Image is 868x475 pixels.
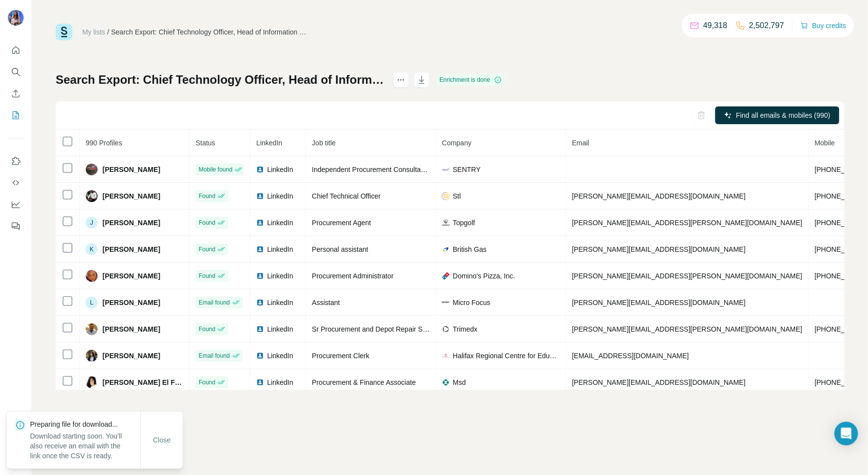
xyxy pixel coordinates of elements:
[267,244,293,254] span: LinkedIn
[86,190,98,202] img: Avatar
[30,419,140,429] p: Preparing file for download...
[256,166,264,173] img: LinkedIn logo
[312,325,447,333] span: Sr Procurement and Depot Repair Specialist
[442,302,450,303] img: company-logo
[442,325,450,333] img: company-logo
[312,139,335,147] span: Job title
[199,165,233,174] span: Mobile found
[30,431,140,461] p: Download starting soon. You'll also receive an email with the link once the CSV is ready.
[572,219,802,227] span: [PERSON_NAME][EMAIL_ADDRESS][PERSON_NAME][DOMAIN_NAME]
[256,272,264,280] img: LinkedIn logo
[572,245,745,253] span: [PERSON_NAME][EMAIL_ADDRESS][DOMAIN_NAME]
[256,378,264,386] img: LinkedIn logo
[312,219,371,227] span: Procurement Agent
[199,192,215,201] span: Found
[8,41,24,59] button: Quick start
[453,298,490,307] span: Micro Focus
[442,166,450,173] img: company-logo
[199,298,230,307] span: Email found
[199,325,215,334] span: Found
[572,325,802,333] span: [PERSON_NAME][EMAIL_ADDRESS][PERSON_NAME][DOMAIN_NAME]
[8,174,24,192] button: Use Surfe API
[453,165,481,174] span: SENTRY
[453,218,475,228] span: Topgolf
[102,298,160,307] span: [PERSON_NAME]
[256,192,264,200] img: LinkedIn logo
[442,272,450,280] img: company-logo
[56,72,384,88] h1: Search Export: Chief Technology Officer, Head of Information Technology, procurement, genAI, head...
[86,323,98,335] img: Avatar
[312,245,368,253] span: Personal assistant
[267,298,293,307] span: LinkedIn
[442,192,450,200] img: company-logo
[199,271,215,280] span: Found
[153,435,171,445] span: Close
[572,192,745,200] span: [PERSON_NAME][EMAIL_ADDRESS][DOMAIN_NAME]
[8,152,24,170] button: Use Surfe on LinkedIn
[267,218,293,228] span: LinkedIn
[8,217,24,235] button: Feedback
[267,191,293,201] span: LinkedIn
[572,272,802,280] span: [PERSON_NAME][EMAIL_ADDRESS][PERSON_NAME][DOMAIN_NAME]
[86,217,98,229] div: J
[267,165,293,174] span: LinkedIn
[453,324,477,334] span: Trimedx
[312,166,561,173] span: Independent Procurement Consultant for Software Support/Maintanace Contracts
[86,139,122,147] span: 990 Profiles
[312,192,381,200] span: Chief Technical Officer
[715,106,839,124] button: Find all emails & mobiles (990)
[312,272,394,280] span: Procurement Administrator
[82,28,105,36] a: My lists
[86,350,98,362] img: Avatar
[442,245,450,253] img: company-logo
[442,352,450,360] img: company-logo
[102,244,160,254] span: [PERSON_NAME]
[572,378,745,386] span: [PERSON_NAME][EMAIL_ADDRESS][DOMAIN_NAME]
[256,325,264,333] img: LinkedIn logo
[703,20,728,32] p: 49,318
[267,377,293,387] span: LinkedIn
[801,19,846,33] button: Buy credits
[815,139,835,147] span: Mobile
[196,139,215,147] span: Status
[8,63,24,81] button: Search
[312,299,340,306] span: Assistant
[8,10,24,26] img: Avatar
[8,106,24,124] button: My lists
[256,219,264,227] img: LinkedIn logo
[393,72,409,88] button: actions
[86,164,98,175] img: Avatar
[111,27,308,37] div: Search Export: Chief Technology Officer, Head of Information Technology, procurement, genAI, head...
[442,219,450,227] img: company-logo
[453,191,461,201] span: Stl
[86,376,98,388] img: Avatar
[749,20,784,32] p: 2,502,797
[86,297,98,308] div: L
[199,351,230,360] span: Email found
[107,27,109,37] li: /
[256,352,264,360] img: LinkedIn logo
[572,139,589,147] span: Email
[442,139,471,147] span: Company
[102,191,160,201] span: [PERSON_NAME]
[453,351,560,361] span: Halifax Regional Centre for Education HRCE
[102,377,183,387] span: [PERSON_NAME] El Fahhad
[102,165,160,174] span: [PERSON_NAME]
[256,299,264,306] img: LinkedIn logo
[102,324,160,334] span: [PERSON_NAME]
[453,244,486,254] span: British Gas
[199,245,215,254] span: Found
[436,74,505,86] div: Enrichment is done
[835,422,858,445] div: Open Intercom Messenger
[256,245,264,253] img: LinkedIn logo
[102,271,160,281] span: [PERSON_NAME]
[312,378,416,386] span: Procurement & Finance Associate
[86,243,98,255] div: K
[453,271,515,281] span: Domino's Pizza, Inc.
[267,324,293,334] span: LinkedIn
[199,218,215,227] span: Found
[102,218,160,228] span: [PERSON_NAME]
[86,270,98,282] img: Avatar
[453,377,466,387] span: Msd
[736,110,830,120] span: Find all emails & mobiles (990)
